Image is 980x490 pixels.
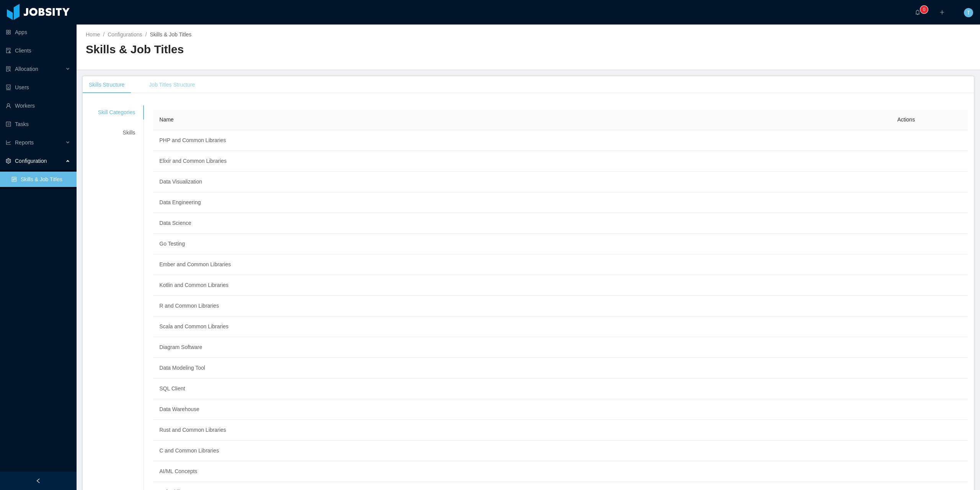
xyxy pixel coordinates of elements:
td: Scala and Common Libraries [153,316,891,337]
span: Allocation [15,66,38,72]
td: Data Visualization [153,172,891,192]
div: Job Titles Structure [143,76,201,93]
i: icon: line-chart [6,140,11,145]
td: Elixir and Common Libraries [153,151,891,172]
td: AI/ML Concepts [153,461,891,482]
span: T [967,8,970,17]
td: PHP and Common Libraries [153,130,891,151]
td: Kotlin and Common Libraries [153,275,891,296]
td: Data Engineering [153,192,891,213]
a: icon: appstoreApps [6,25,70,40]
a: icon: controlSkills & Job Titles [11,172,70,187]
span: Configurations [108,31,142,38]
a: icon: userWorkers [6,98,70,113]
span: Configuration [15,158,47,164]
div: Skill Categories [89,105,144,120]
td: R and Common Libraries [153,296,891,316]
i: icon: plus [939,10,945,15]
span: Reports [15,139,34,146]
span: / [103,31,105,38]
td: Data Modeling Tool [153,358,891,379]
div: Skills Structure [83,76,131,93]
td: Ember and Common Libraries [153,254,891,275]
td: Rust and Common Libraries [153,420,891,441]
a: icon: auditClients [6,43,70,58]
td: Diagram Software [153,337,891,358]
a: icon: profileTasks [6,116,70,132]
a: Home [86,31,100,38]
sup: 0 [920,6,928,13]
span: Skills & Job Titles [150,31,191,38]
span: Actions [897,116,915,123]
i: icon: solution [6,66,11,72]
td: Go Testing [153,234,891,254]
span: / [145,31,147,38]
i: icon: setting [6,158,11,164]
h2: Skills & Job Titles [86,42,528,57]
td: SQL Client [153,379,891,399]
td: Data Science [153,213,891,234]
td: C and Common Libraries [153,441,891,461]
a: icon: robotUsers [6,80,70,95]
div: Skills [89,126,144,140]
i: icon: bell [915,10,920,15]
td: Data Warehouse [153,399,891,420]
span: Name [159,116,173,123]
